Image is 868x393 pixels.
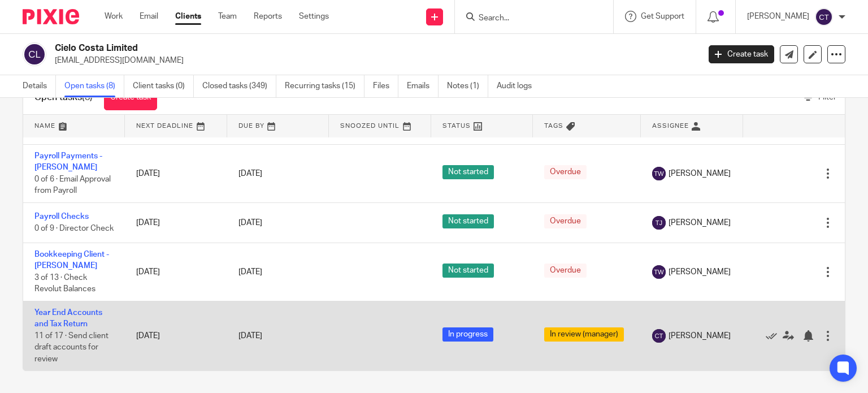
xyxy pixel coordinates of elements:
span: [PERSON_NAME] [669,330,731,342]
span: [DATE] [238,219,262,227]
a: Closed tasks (349) [202,75,276,97]
input: Search [478,14,579,24]
h1: Open tasks [34,92,93,103]
a: Reports [254,11,282,22]
a: Year End Accounts and Tax Return [34,309,102,328]
span: [DATE] [238,268,262,276]
span: [PERSON_NAME] [669,217,731,228]
td: [DATE] [125,243,227,301]
span: Overdue [544,264,587,278]
img: svg%3E [652,216,666,230]
span: [DATE] [238,170,262,178]
span: Snoozed Until [340,123,400,129]
a: Clients [175,11,201,22]
span: Not started [442,264,494,278]
a: Audit logs [497,75,540,97]
span: Overdue [544,214,587,228]
span: (8) [82,93,93,102]
img: svg%3E [652,329,666,343]
a: Recurring tasks (15) [285,75,364,97]
span: Get Support [641,12,684,20]
span: [PERSON_NAME] [669,266,731,278]
p: [EMAIL_ADDRESS][DOMAIN_NAME] [55,55,692,66]
a: Mark as done [766,330,783,342]
a: Work [105,11,123,22]
span: In progress [442,327,493,342]
span: Not started [442,165,494,179]
a: Details [23,75,56,97]
p: [PERSON_NAME] [747,11,809,22]
img: svg%3E [815,8,833,26]
img: svg%3E [23,42,46,66]
span: Status [442,123,471,129]
a: Emails [407,75,439,97]
a: Notes (1) [447,75,488,97]
h2: Cielo Costa Limited [55,42,565,54]
a: Bookkeeping Client - [PERSON_NAME] [34,251,109,270]
img: svg%3E [652,265,666,279]
span: Filter [818,93,836,101]
a: Create task [104,85,157,110]
span: [DATE] [238,332,262,340]
td: [DATE] [125,301,227,370]
a: Open tasks (8) [64,75,124,97]
a: Payroll Payments - [PERSON_NAME] [34,152,102,171]
span: 11 of 17 · Send client draft accounts for review [34,332,108,363]
span: 0 of 6 · Email Approval from Payroll [34,175,111,195]
a: Email [140,11,158,22]
span: Overdue [544,165,587,179]
a: Settings [299,11,329,22]
img: svg%3E [652,167,666,180]
a: Files [373,75,398,97]
span: [PERSON_NAME] [669,168,731,179]
td: [DATE] [125,144,227,202]
span: 3 of 13 · Check Revolut Balances [34,274,96,293]
a: Team [218,11,237,22]
span: Not started [442,214,494,228]
td: [DATE] [125,202,227,243]
img: Pixie [23,9,79,24]
a: Client tasks (0) [133,75,194,97]
a: Create task [709,45,774,63]
a: Payroll Checks [34,213,89,221]
span: Tags [544,123,563,129]
span: 0 of 9 · Director Check [34,224,114,232]
span: In review (manager) [544,327,624,342]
